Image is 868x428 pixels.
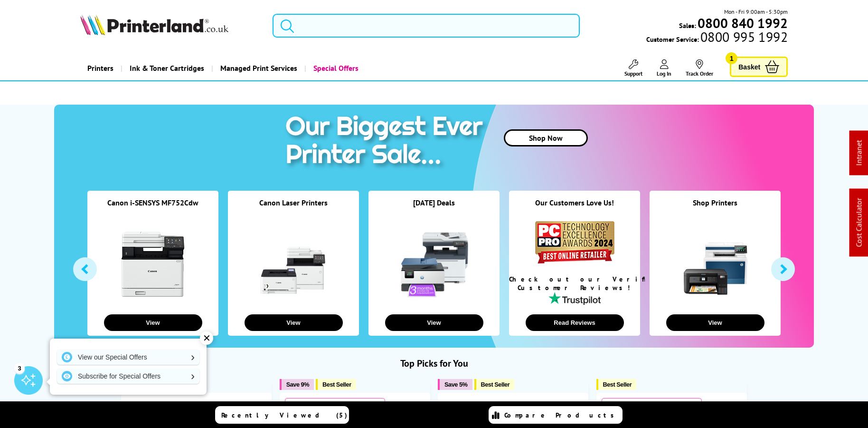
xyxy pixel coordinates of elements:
span: Best Seller [322,381,351,388]
a: Intranet [854,140,864,166]
a: Managed Print Services [211,56,304,80]
div: Low Running Costs [285,398,386,421]
span: Compare Products [504,411,619,419]
a: View our Special Offers [57,350,199,365]
div: 15 In Stock [702,400,742,419]
span: Sales: [679,21,696,30]
button: Read Reviews [526,314,624,331]
div: 10 In Stock [385,400,425,419]
span: 0800 995 1992 [699,32,788,41]
span: Save 9% [286,381,309,388]
a: Canon i-SENSYS MF752Cdw [107,198,198,207]
button: Save 9% [280,379,314,390]
button: View [245,314,343,331]
span: Save 5% [444,381,467,388]
a: Printers [80,56,121,80]
img: Printerland Logo [80,14,228,35]
span: Support [624,70,642,77]
span: Best Seller [603,381,632,388]
a: Printerland Logo [80,14,261,37]
div: 14 In Stock [222,400,266,410]
button: View [104,314,202,331]
button: Best Seller [474,379,515,390]
div: Shop Printers [650,198,781,219]
div: ✕ [200,331,213,345]
span: Ink & Toner Cartridges [130,56,204,80]
a: Canon Laser Printers [259,198,328,207]
span: Log In [657,70,671,77]
a: Compare Products [489,406,623,424]
img: printer sale [281,105,492,179]
span: Customer Service: [646,32,788,44]
a: Shop Now [504,129,588,146]
button: Best Seller [596,379,637,390]
div: 3 [14,363,25,373]
div: Our Customers Love Us! [509,198,640,219]
button: View [385,314,483,331]
a: Cost Calculator [854,198,864,247]
a: Ink & Toner Cartridges [121,56,211,80]
div: Low Running Costs [602,398,702,421]
span: Basket [738,60,760,73]
a: Basket 1 [730,57,788,77]
span: Best Seller [481,381,510,388]
a: 0800 840 1992 [696,19,788,28]
button: Save 5% [438,379,472,390]
a: Log In [657,59,671,77]
a: Track Order [686,59,713,77]
button: View [666,314,764,331]
b: 0800 840 1992 [698,14,788,32]
span: Mon - Fri 9:00am - 5:30pm [724,7,788,16]
a: Support [624,59,642,77]
a: Recently Viewed (5) [215,406,349,424]
span: Recently Viewed (5) [221,411,348,419]
a: Subscribe for Special Offers [57,369,199,384]
span: 1 [726,52,737,64]
div: [DATE] Deals [368,198,500,219]
div: 14 In Stock [538,400,583,410]
a: Special Offers [304,56,366,80]
button: Best Seller [316,379,356,390]
div: Check out our Verified Customer Reviews! [509,275,640,292]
